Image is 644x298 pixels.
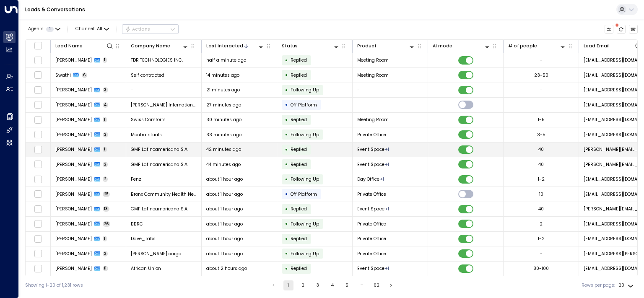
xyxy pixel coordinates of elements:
[357,117,389,123] span: Meeting Room
[103,236,107,241] span: 1
[122,24,179,34] button: Actions
[357,236,386,242] span: Private Office
[285,144,288,155] div: •
[298,280,308,290] button: Go to page 2
[55,251,92,257] span: andrea
[34,250,42,258] span: Toggle select row
[206,57,246,63] span: half a minute ago
[131,132,162,138] span: Montra rituals
[285,174,288,185] div: •
[385,265,389,272] div: Meeting Room
[206,206,243,212] span: about 1 hour ago
[291,236,307,242] span: Replied
[131,221,143,227] span: BBRC
[268,280,397,290] nav: pagination navigation
[285,263,288,274] div: •
[103,147,107,152] span: 1
[508,42,537,50] div: # of people
[353,98,428,112] td: -
[28,27,44,31] span: Agents
[55,102,92,108] span: Andrea Bigi
[433,42,452,50] div: AI mode
[285,70,288,80] div: •
[313,280,323,290] button: Go to page 3
[285,99,288,110] div: •
[357,265,384,272] span: Event Space
[291,132,319,138] span: Following Up
[380,176,384,182] div: Private Office
[285,55,288,66] div: •
[25,25,62,34] button: Agents1
[34,116,42,124] span: Toggle select row
[357,206,384,212] span: Event Space
[206,236,243,242] span: about 1 hour ago
[357,72,389,78] span: Meeting Room
[103,176,108,182] span: 2
[605,25,614,34] button: Customize
[131,57,183,63] span: TDR TECHNOLOGIES INC.
[540,102,543,108] div: -
[55,146,92,153] span: Eugenia Gallo Bianco
[357,146,384,153] span: Event Space
[291,191,317,197] span: Off Platform
[103,117,107,122] span: 1
[131,102,197,108] span: Delmar International (USA)
[82,73,88,78] span: 6
[131,236,156,242] span: Dave_Tabs
[206,102,241,108] span: 27 minutes ago
[131,146,188,153] span: GMF Latinoamericana S.A.
[534,72,548,78] div: 23-50
[73,25,112,34] span: Channel:
[34,190,42,198] span: Toggle select row
[34,235,42,243] span: Toggle select row
[206,42,265,50] div: Last Interacted
[540,87,543,93] div: -
[357,280,367,290] div: …
[538,117,545,123] div: 1-5
[55,236,92,242] span: Dave Damien
[131,117,166,123] span: Swiss Comforts
[34,264,42,272] span: Toggle select row
[291,87,319,93] span: Following Up
[285,189,288,200] div: •
[206,72,239,78] span: 14 minutes ago
[55,57,92,63] span: Ted Rosenthaler
[206,176,243,182] span: about 1 hour ago
[103,192,110,197] span: 25
[357,132,386,138] span: Private Office
[285,233,288,244] div: •
[629,25,638,34] button: Archived Leads
[34,41,42,49] span: Toggle select all
[291,251,319,257] span: Following Up
[584,42,610,50] div: Lead Email
[285,204,288,215] div: •
[206,146,241,153] span: 42 minutes ago
[103,251,108,257] span: 2
[538,176,545,182] div: 1-2
[386,280,396,290] button: Go to next page
[285,129,288,140] div: •
[342,280,352,290] button: Go to page 5
[103,266,109,271] span: 11
[131,191,197,197] span: Bronx Community Health Network
[291,206,307,212] span: Replied
[206,251,243,257] span: about 1 hour ago
[206,221,243,227] span: about 1 hour ago
[206,132,241,138] span: 33 minutes ago
[126,83,202,98] td: -
[291,221,319,227] span: Following Up
[540,251,543,257] div: -
[55,42,114,50] div: Lead Name
[25,282,83,289] div: Showing 1-20 of 1,231 rows
[582,282,615,289] label: Rows per page:
[357,57,389,63] span: Meeting Room
[34,161,42,168] span: Toggle select row
[285,85,288,96] div: •
[97,26,102,31] span: All
[206,191,243,197] span: about 1 hour ago
[285,159,288,170] div: •
[539,191,543,197] div: 10
[285,248,288,259] div: •
[34,56,42,64] span: Toggle select row
[34,86,42,94] span: Toggle select row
